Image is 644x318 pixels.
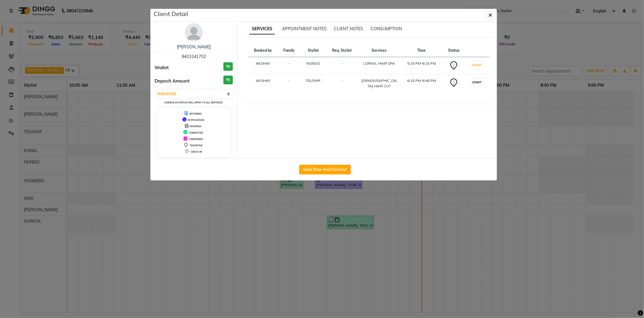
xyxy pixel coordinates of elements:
[471,61,483,69] button: START
[188,118,204,122] span: IN PROGRESS
[326,57,358,74] td: -
[182,54,206,59] span: 9423141702
[164,101,223,104] small: Change in status will apply to all services.
[248,57,278,74] td: AKSHAY
[370,26,402,31] span: CONSUMPTION
[249,24,275,34] span: SERVICES
[400,74,443,93] td: 6:15 PM-6:45 PM
[326,44,358,57] th: Req. Stylist
[282,26,327,31] span: APPOINTMENT NOTES
[185,23,203,41] img: avatar
[306,61,320,66] span: NONDO
[400,44,443,57] th: Time
[400,57,443,74] td: 5:15 PM-6:15 PM
[191,150,202,153] span: CHECK-IN
[155,64,169,71] span: Wallet
[326,74,358,93] td: -
[190,144,203,147] span: TENTATIVE
[248,44,278,57] th: Booked by
[177,44,211,50] a: [PERSON_NAME]
[154,9,188,18] h5: Client Detail
[223,62,233,71] h3: ₹0
[334,26,363,31] span: CLIENT NOTES
[300,44,326,57] th: Stylist
[361,78,397,89] div: [DEMOGRAPHIC_DATA] HAIR CUT
[306,78,321,83] span: TOUSHIF
[155,78,190,85] span: Deposit Amount
[358,44,400,57] th: Services
[190,125,201,128] span: DROPPED
[189,131,203,134] span: COMPLETED
[278,44,300,57] th: Family
[278,74,300,93] td: -
[278,57,300,74] td: -
[471,79,483,86] button: START
[188,138,203,141] span: CONFIRMED
[223,76,233,84] h3: ₹0
[248,74,278,93] td: AKSHAY
[443,44,465,57] th: Status
[299,165,351,174] button: Mark Done And Checkout
[189,112,202,115] span: UPCOMING
[361,61,397,66] div: LOREAL HAIR SPA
